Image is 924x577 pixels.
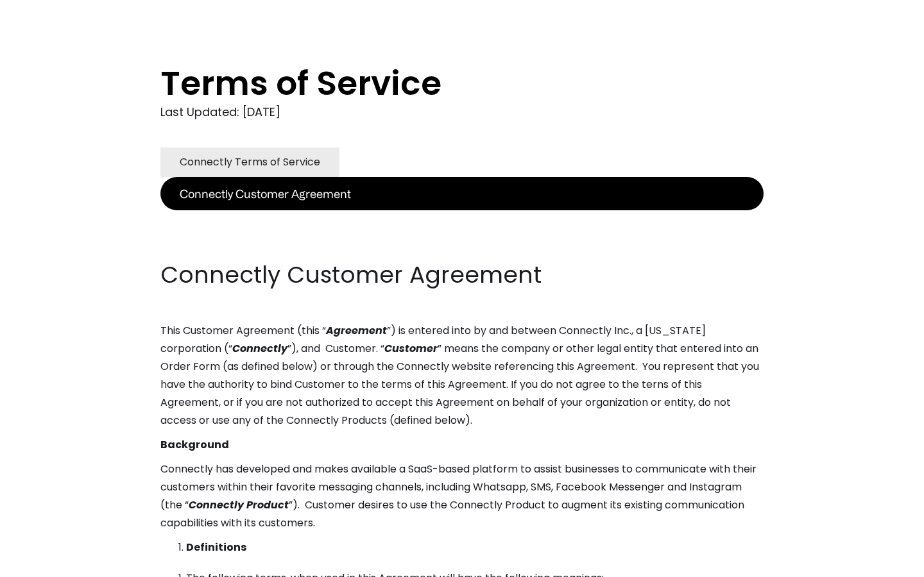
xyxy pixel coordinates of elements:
[160,460,764,532] p: Connectly has developed and makes available a SaaS-based platform to assist businesses to communi...
[189,498,289,512] em: Connectly Product
[326,323,387,338] em: Agreement
[180,153,320,171] div: Connectly Terms of Service
[13,553,77,573] aside: Language selected: English
[160,235,764,253] p: ‍
[160,437,229,452] strong: Background
[180,185,351,203] div: Connectly Customer Agreement
[160,103,764,122] div: Last Updated: [DATE]
[232,341,287,356] em: Connectly
[384,341,438,356] em: Customer
[160,210,764,228] p: ‍
[160,259,764,291] h2: Connectly Customer Agreement
[26,555,77,573] ul: Language list
[186,540,246,555] strong: Definitions
[160,322,764,430] p: This Customer Agreement (this “ ”) is entered into by and between Connectly Inc., a [US_STATE] co...
[160,64,712,103] h1: Terms of Service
